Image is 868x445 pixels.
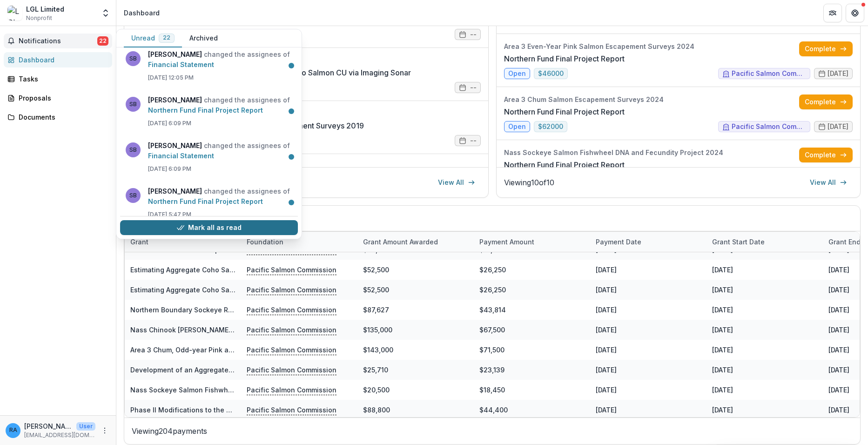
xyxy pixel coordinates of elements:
[707,380,823,400] div: [DATE]
[132,213,853,231] h2: Grant Payments
[148,49,292,70] p: changed the assignees of
[357,300,474,320] div: $87,627
[99,4,112,22] button: Open entity switcher
[590,300,707,320] div: [DATE]
[24,421,73,431] p: [PERSON_NAME]
[130,366,513,374] a: Development of an Aggregate Escapement Goal for Nass Chinook Salmon: Technical Data Compilation [...
[148,152,214,160] a: Financial Statement
[504,53,625,64] a: Northern Fund Final Project Report
[247,284,336,295] p: Pacific Salmon Commission
[182,29,225,47] button: Archived
[125,232,241,252] div: Grant
[799,94,853,109] a: Complete
[120,220,298,235] button: Mark all as read
[130,306,355,314] a: Northern Boundary Sockeye Run Reconstruction Model Update (LGL)
[19,112,105,122] div: Documents
[130,386,312,394] a: Nass Sockeye Salmon Fishwheel Genetic Stock ID 2025
[474,340,590,360] div: $71,500
[590,280,707,300] div: [DATE]
[590,260,707,280] div: [DATE]
[707,232,823,252] div: Grant start date
[590,237,647,247] div: Payment date
[148,106,263,114] a: Northern Fund Final Project Report
[590,232,707,252] div: Payment date
[707,360,823,380] div: [DATE]
[247,344,336,355] p: Pacific Salmon Commission
[357,400,474,420] div: $88,800
[130,246,287,254] a: Area 3 Chum Salmon Escapement Surveys 2024
[19,93,105,103] div: Proposals
[247,304,336,315] p: Pacific Salmon Commission
[19,74,105,84] div: Tasks
[9,427,17,433] div: Richard Alexander
[99,425,110,436] button: More
[130,286,457,294] a: Estimating Aggregate Coho Salmon Escapement to the Lower Fraser Management Unit (LGL Portion)
[504,106,625,117] a: Northern Fund Final Project Report
[7,6,22,20] img: LGL Limited
[590,380,707,400] div: [DATE]
[97,36,108,46] span: 22
[804,175,853,190] a: View All
[4,71,112,87] a: Tasks
[4,90,112,106] a: Proposals
[357,340,474,360] div: $143,000
[474,237,540,247] div: Payment Amount
[120,6,163,20] nav: breadcrumb
[357,360,474,380] div: $25,710
[474,232,590,252] div: Payment Amount
[76,422,95,431] p: User
[130,326,352,334] a: Nass Chinook [PERSON_NAME]-Recapture and Genetic Project 2025
[148,141,292,161] p: changed the assignees of
[26,14,52,22] span: Nonprofit
[148,61,214,68] a: Financial Statement
[241,232,357,252] div: Foundation
[247,264,336,275] p: Pacific Salmon Commission
[799,148,853,162] a: Complete
[474,380,590,400] div: $18,450
[24,431,95,439] p: [EMAIL_ADDRESS][DOMAIN_NAME]
[504,159,625,170] a: Northern Fund Final Project Report
[590,360,707,380] div: [DATE]
[125,237,154,247] div: Grant
[132,425,853,437] p: Viewing 204 payments
[474,400,590,420] div: $44,400
[124,29,182,47] button: Unread
[707,320,823,340] div: [DATE]
[148,95,292,115] p: changed the assignees of
[132,120,364,131] a: Nanoose Area Coho and Chum Salmon Escapement Surveys 2019
[357,260,474,280] div: $52,500
[130,406,609,414] a: Phase II Modifications to the Chum Genetic and Environmental Management Model (ChumGEM), a run re...
[247,384,336,395] p: Pacific Salmon Commission
[474,300,590,320] div: $43,814
[823,4,842,22] button: Partners
[707,237,770,247] div: Grant start date
[357,320,474,340] div: $135,000
[474,320,590,340] div: $67,500
[707,340,823,360] div: [DATE]
[19,55,105,65] div: Dashboard
[590,340,707,360] div: [DATE]
[590,320,707,340] div: [DATE]
[357,380,474,400] div: $20,500
[247,405,336,415] p: Pacific Salmon Commission
[357,232,474,252] div: Grant amount awarded
[590,400,707,420] div: [DATE]
[504,177,554,188] p: Viewing 10 of 10
[4,109,112,125] a: Documents
[148,186,292,207] p: changed the assignees of
[247,244,336,255] p: Pacific Salmon Commission
[799,41,853,56] a: Complete
[247,364,336,375] p: Pacific Salmon Commission
[124,8,160,18] div: Dashboard
[474,260,590,280] div: $26,250
[357,237,444,247] div: Grant amount awarded
[707,260,823,280] div: [DATE]
[148,197,263,205] a: Northern Fund Final Project Report
[247,324,336,335] p: Pacific Salmon Commission
[474,280,590,300] div: $26,250
[357,280,474,300] div: $52,500
[707,300,823,320] div: [DATE]
[4,34,112,48] button: Notifications22
[130,346,354,354] a: Area 3 Chum, Odd-year Pink and Chinook Escapement Surveys 2025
